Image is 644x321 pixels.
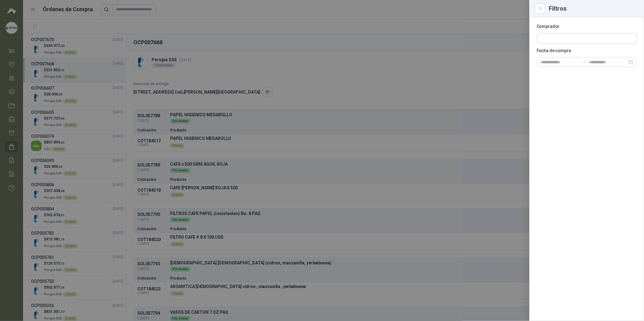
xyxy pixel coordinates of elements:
p: Comprador [537,25,637,28]
p: Fecha de compra [537,49,637,52]
span: to [582,60,586,65]
div: Filtros [549,5,637,12]
button: Close [537,5,544,12]
span: swap-right [582,60,586,65]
